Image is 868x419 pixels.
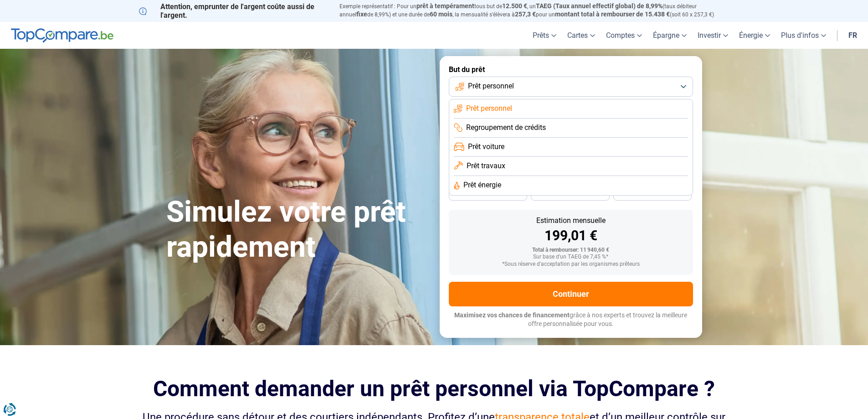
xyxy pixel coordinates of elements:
span: prêt à tempérament [416,2,474,10]
a: Énergie [734,22,776,49]
button: Continuer [449,282,693,306]
a: fr [843,22,863,49]
p: Attention, emprunter de l'argent coûte aussi de l'argent. [139,2,329,20]
span: 60 mois [430,10,452,18]
span: Prêt personnel [466,103,512,114]
span: TAEG (Taux annuel effectif global) de 8,99% [536,2,663,10]
span: Prêt énergie [463,180,501,190]
span: Maximisez vos chances de financement [454,311,570,319]
span: 12.500 € [502,2,527,10]
span: 257,3 € [515,10,536,18]
h1: Simulez votre prêt rapidement [166,195,429,265]
span: Regroupement de crédits [466,123,546,133]
span: montant total à rembourser de 15.438 € [555,10,670,18]
a: Cartes [562,22,601,49]
span: Prêt travaux [467,161,505,171]
p: grâce à nos experts et trouvez la meilleure offre personnalisée pour vous. [449,311,693,329]
div: *Sous réserve d'acceptation par les organismes prêteurs [456,261,686,268]
button: Prêt personnel [449,77,693,97]
a: Comptes [601,22,647,49]
span: 30 mois [560,191,580,197]
div: 199,01 € [456,229,686,243]
div: Total à rembourser: 11 940,60 € [456,247,686,253]
span: 36 mois [478,191,498,197]
span: 24 mois [642,191,663,197]
a: Plus d'infos [776,22,832,49]
a: Investir [692,22,734,49]
label: But du prêt [449,65,693,74]
a: Prêts [527,22,562,49]
p: Exemple représentatif : Pour un tous but de , un (taux débiteur annuel de 8,99%) et une durée de ... [339,2,729,19]
div: Estimation mensuelle [456,217,686,224]
h2: Comment demander un prêt personnel via TopCompare ? [139,376,729,401]
div: Sur base d'un TAEG de 7,45 %* [456,254,686,260]
img: TopCompare [11,28,113,43]
span: fixe [356,10,367,18]
span: Prêt personnel [468,81,514,91]
span: Prêt voiture [468,142,504,152]
a: Épargne [647,22,692,49]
